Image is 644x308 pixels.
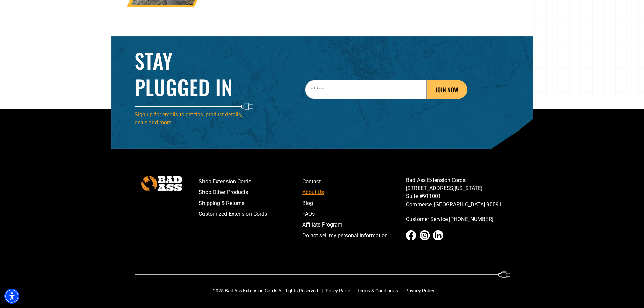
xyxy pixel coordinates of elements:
input: Email [305,80,427,99]
a: Shipping & Returns [199,198,303,209]
div: 2025 Bad Ass Extension Cords All Rights Reserved. [213,287,439,294]
p: Sign up for emails to get tips, product details, deals and more. [135,111,253,127]
div: Accessibility Menu [4,289,19,304]
a: Shop Other Products [199,187,303,198]
a: About Us [302,187,406,198]
a: Policy Page [323,287,350,294]
a: Customized Extension Cords [199,209,303,219]
a: Blog [302,198,406,209]
p: Bad Ass Extension Cords [STREET_ADDRESS][US_STATE] Suite #911001 Commerce, [GEOGRAPHIC_DATA] 90091 [406,176,510,209]
a: Shop Extension Cords [199,176,303,187]
a: LinkedIn - open in a new tab [433,230,443,240]
img: Bad Ass Extension Cords [141,176,182,191]
a: call 833-674-1699 [406,214,510,225]
a: Do not sell my personal information [302,230,406,241]
a: Facebook - open in a new tab [406,230,416,240]
a: Terms & Conditions [355,287,398,294]
a: Affiliate Program [302,219,406,230]
a: Instagram - open in a new tab [420,230,430,240]
h2: Stay Plugged In [135,47,253,100]
a: FAQs [302,209,406,219]
a: Privacy Policy [403,287,434,294]
button: JOIN NOW [427,80,467,99]
a: Contact [302,176,406,187]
